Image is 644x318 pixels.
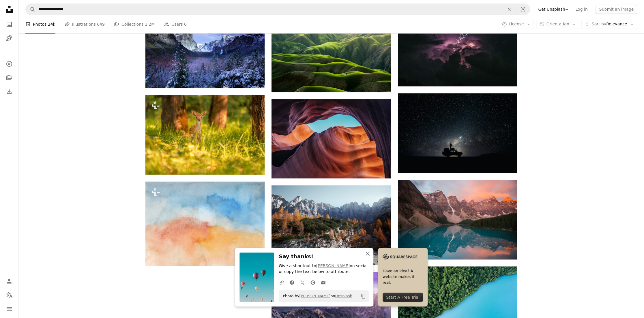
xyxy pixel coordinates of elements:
a: bird's eye view photograph of green mountains [272,54,391,59]
img: worms eye view of mountain during daytime [272,185,391,265]
a: Share on Twitter [297,276,308,288]
span: License [509,22,524,26]
a: Unsplash [335,294,352,298]
a: a watercolor painting of a sky and clouds [145,221,265,226]
button: Copy to clipboard [358,291,368,301]
span: 1.2M [145,21,155,27]
span: Have an idea? A website makes it real. [383,268,423,285]
a: Collections 1.2M [114,15,155,33]
img: photo of mountains and trees [145,9,265,88]
button: Language [3,289,15,301]
button: Sort byRelevance [581,20,637,29]
h3: Say thanks! [279,252,369,261]
button: Visual search [516,4,530,15]
span: Orientation [546,22,569,26]
a: Users 0 [164,15,187,33]
a: Log in / Sign up [3,275,15,287]
span: 0 [184,21,187,27]
a: mountain reflection on body of water [398,217,517,222]
img: file-1705255347840-230a6ab5bca9image [383,252,417,261]
a: scenery of mountain canyon [272,136,391,141]
a: Download History [3,86,15,97]
img: bird's eye view photograph of green mountains [272,21,391,92]
a: photography of lightning storm [398,44,517,49]
a: bird's eye view photography of trees and body of water [398,297,517,302]
a: Illustrations 649 [65,15,105,33]
a: Explore [3,58,15,70]
img: a watercolor painting of a sky and clouds [145,182,265,266]
a: a small deer standing in the middle of a forest [145,132,265,137]
button: Search Unsplash [26,4,35,15]
a: Get Unsplash+ [535,5,572,14]
a: Home — Unsplash [3,3,15,16]
a: Illustrations [3,32,15,44]
img: mountain reflection on body of water [398,180,517,259]
a: Photos [3,18,15,30]
a: Have an idea? A website makes it real.Start A Free Trial [378,248,428,306]
a: Share on Pinterest [308,276,318,288]
img: a small deer standing in the middle of a forest [145,95,265,175]
div: Start A Free Trial [383,293,423,302]
button: Orientation [536,20,579,29]
a: worms eye view of mountain during daytime [272,222,391,227]
a: Share on Facebook [287,276,297,288]
a: Log in [572,5,591,14]
a: landscape photography of mountain ranges under purple and pink skies [272,302,391,308]
p: Give a shoutout to on social or copy the text below to attribute. [279,263,369,275]
a: [PERSON_NAME] [316,263,350,268]
button: Submit an image [596,5,637,14]
span: Photo by on [280,291,352,301]
button: License [499,20,534,29]
span: Relevance [591,21,627,27]
img: scenery of mountain canyon [272,99,391,178]
a: [PERSON_NAME] [299,294,330,298]
form: Find visuals sitewide [25,3,530,15]
button: Clear [503,4,516,15]
a: silhouette of off-road car [398,130,517,136]
a: photo of mountains and trees [145,46,265,51]
a: Share over email [318,276,328,288]
img: photography of lightning storm [398,7,517,86]
img: silhouette of off-road car [398,93,517,173]
span: 649 [97,21,105,27]
a: Collections [3,72,15,83]
span: Sort by [591,22,606,26]
button: Menu [3,303,15,315]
